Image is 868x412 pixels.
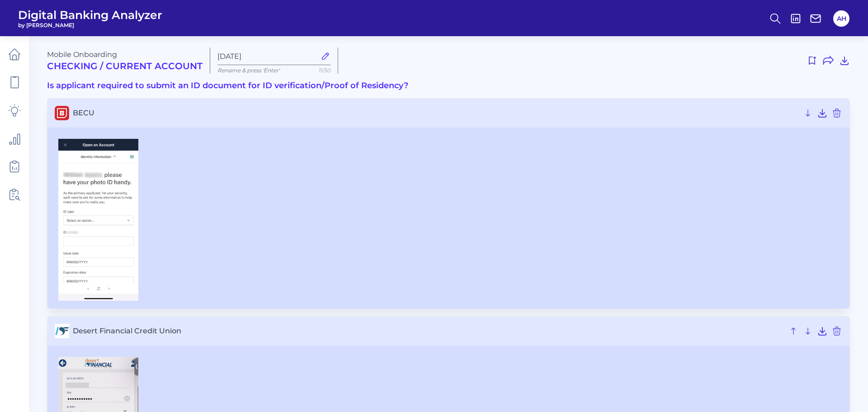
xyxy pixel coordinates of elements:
p: Rename & press 'Enter' [217,67,330,74]
h3: Is applicant required to submit an ID document for ID verification/Proof of Residency? [47,81,850,91]
h2: Checking / Current Account [47,61,203,71]
button: AH [833,10,849,27]
div: Mobile Onboarding [47,50,203,71]
span: by [PERSON_NAME] [18,22,162,28]
span: 11/50 [318,67,330,74]
img: BECU [58,139,138,301]
span: Digital Banking Analyzer [18,8,162,22]
span: Desert Financial Credit Union [73,327,784,335]
span: BECU [73,109,799,117]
